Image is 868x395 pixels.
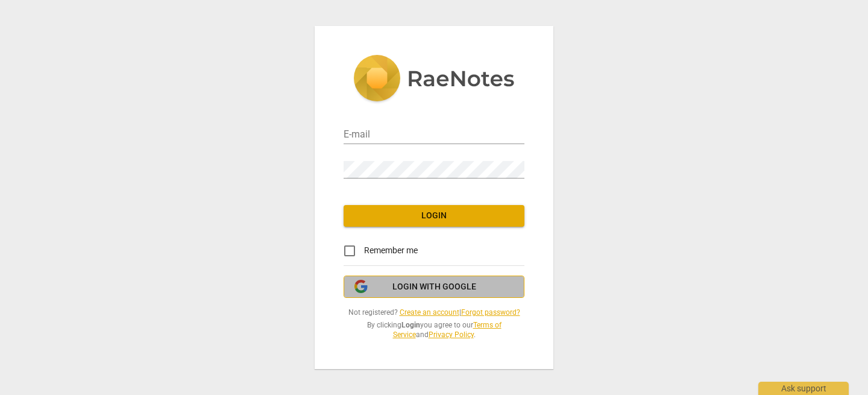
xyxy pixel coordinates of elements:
[353,210,515,222] span: Login
[393,321,502,340] a: Terms of Service
[344,205,524,227] button: Login
[353,55,515,104] img: 5ac2273c67554f335776073100b6d88f.svg
[461,308,520,317] a: Forgot password?
[429,330,474,339] a: Privacy Policy
[364,244,418,257] span: Remember me
[392,281,476,293] span: Login with Google
[344,308,524,318] span: Not registered? |
[401,321,420,329] b: Login
[344,320,524,340] span: By clicking you agree to our and .
[344,276,524,299] button: Login with Google
[758,382,849,395] div: Ask support
[400,308,459,317] a: Create an account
